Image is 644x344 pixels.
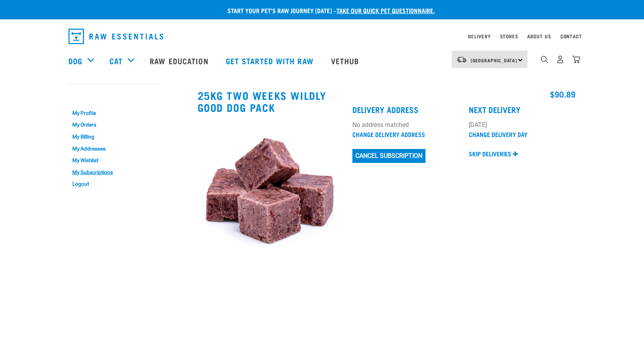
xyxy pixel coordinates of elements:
a: My Subscriptions [68,166,161,178]
a: Vethub [323,45,369,76]
img: VealHeartTripe_Mix_01.jpg [198,120,343,266]
a: Contact [560,35,582,38]
a: My Orders [68,119,161,131]
h4: Delivery Address [352,105,460,114]
a: My Account [68,92,106,95]
p: [DATE] [469,120,576,130]
a: Dog [68,55,82,67]
a: My Addresses [68,143,161,155]
a: Delivery [468,35,490,38]
a: Change Delivery Day [469,132,528,136]
p: Skip deliveries [469,149,511,158]
span: [GEOGRAPHIC_DATA] [471,59,518,62]
a: Cat [109,55,123,67]
button: Cancel Subscription [352,149,425,163]
h4: $90.89 [352,89,576,98]
a: take our quick pet questionnaire. [337,9,435,12]
a: My Wishlist [68,154,161,166]
h3: 25kg two weeks Wildly Good Dog Pack [198,89,343,113]
a: About Us [527,35,551,38]
img: home-icon@2x.png [572,55,580,63]
a: Logout [68,178,161,190]
img: Raw Essentials Logo [68,29,163,44]
img: user.png [556,55,564,63]
a: My Billing [68,131,161,143]
img: home-icon-1@2x.png [541,56,548,63]
a: Change Delivery Address [352,132,425,136]
a: Stores [500,35,518,38]
h4: Next Delivery [469,105,576,114]
img: van-moving.png [456,56,467,63]
a: Get started with Raw [218,45,323,76]
a: My Profile [68,107,161,119]
p: No address matched [352,120,460,130]
nav: dropdown navigation [62,26,582,47]
a: Raw Education [142,45,218,76]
